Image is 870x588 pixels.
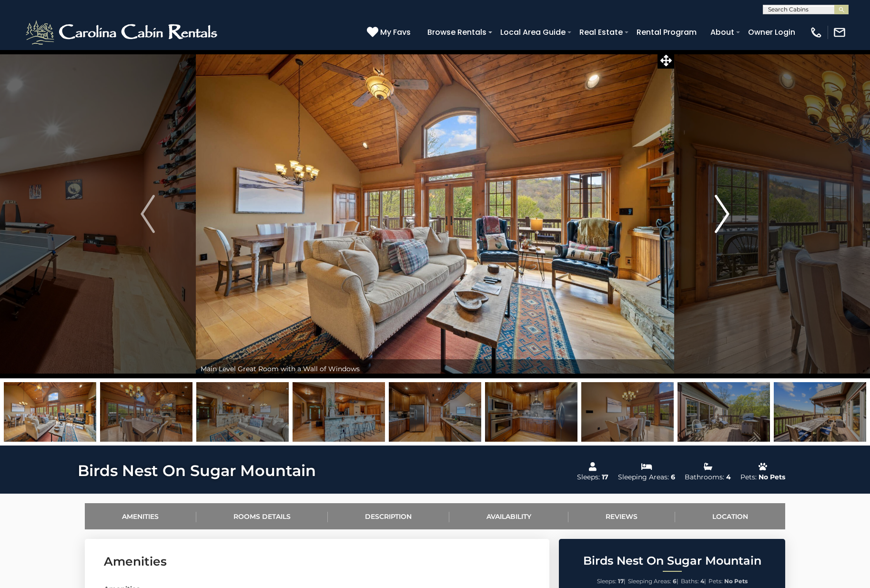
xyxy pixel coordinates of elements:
[743,24,800,41] a: Owner Login
[449,503,569,529] a: Availability
[700,578,704,585] strong: 4
[674,50,770,378] button: Next
[724,578,748,585] strong: No Pets
[100,50,196,378] button: Previous
[708,578,723,585] span: Pets:
[328,503,449,529] a: Description
[293,382,385,442] img: 168440276
[196,382,289,442] img: 168603399
[597,575,626,588] li: |
[24,18,222,47] img: White-1-2.png
[675,503,786,529] a: Location
[678,382,770,442] img: 168603414
[681,578,699,585] span: Baths:
[367,26,413,39] a: My Favs
[196,503,328,529] a: Rooms Details
[715,195,729,233] img: arrow
[496,24,570,41] a: Local Area Guide
[380,26,411,38] span: My Favs
[196,359,674,378] div: Main Level Great Room with a Wall of Windows
[628,578,671,585] span: Sleeping Areas:
[774,382,866,442] img: 168603413
[485,382,577,442] img: 168603404
[673,578,677,585] strong: 6
[85,503,196,529] a: Amenities
[618,578,624,585] strong: 17
[632,24,701,41] a: Rental Program
[389,382,481,442] img: 168603406
[104,553,530,570] h3: Amenities
[581,382,674,442] img: 168603402
[561,555,783,567] h2: Birds Nest On Sugar Mountain
[628,575,678,588] li: |
[597,578,617,585] span: Sleeps:
[141,195,155,233] img: arrow
[833,26,846,39] img: mail-regular-white.png
[423,24,491,41] a: Browse Rentals
[4,382,96,442] img: 168603400
[575,24,627,41] a: Real Estate
[100,382,192,442] img: 168603403
[681,575,706,588] li: |
[706,24,739,41] a: About
[809,26,823,39] img: phone-regular-white.png
[568,503,675,529] a: Reviews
